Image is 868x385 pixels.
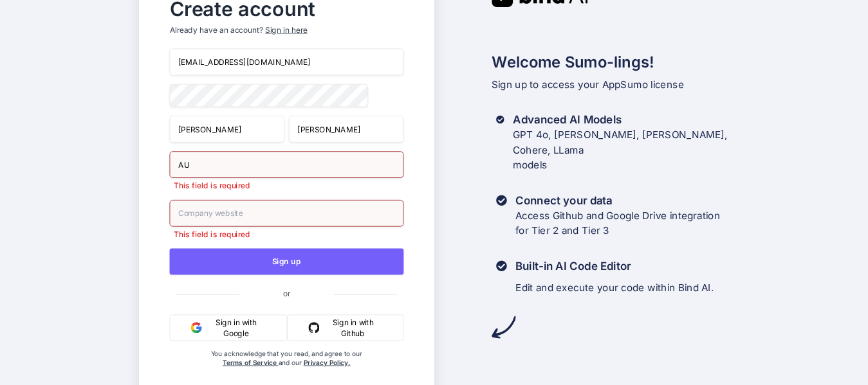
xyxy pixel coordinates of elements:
img: arrow [492,315,515,339]
div: Sign in here [265,24,307,35]
input: Email [169,49,403,76]
p: Access Github and Google Drive integration for Tier 2 and Tier 3 [515,208,720,239]
input: Your company name [169,151,403,178]
h2: Welcome Sumo-lings! [492,51,729,74]
span: or [239,280,334,307]
p: GPT 4o, [PERSON_NAME], [PERSON_NAME], Cohere, LLama models [513,127,729,173]
a: Privacy Policy. [304,358,351,366]
img: google [191,322,202,333]
button: Sign in with Google [169,314,287,341]
input: First Name [169,116,284,143]
input: Company website [169,200,403,227]
h3: Built-in AI Code Editor [515,258,714,274]
p: Sign up to access your AppSumo license [492,77,729,93]
h3: Connect your data [515,193,720,208]
p: This field is required [169,180,403,191]
p: This field is required [169,229,403,240]
h3: Advanced AI Models [513,112,729,127]
button: Sign up [169,248,403,274]
button: Sign in with Github [287,314,403,341]
p: Already have an account? [169,24,403,35]
a: Terms of Service [223,358,279,366]
p: Edit and execute your code within Bind AI. [515,280,714,296]
input: Last Name [289,116,403,143]
img: github [309,322,320,333]
h2: Create account [169,1,403,18]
